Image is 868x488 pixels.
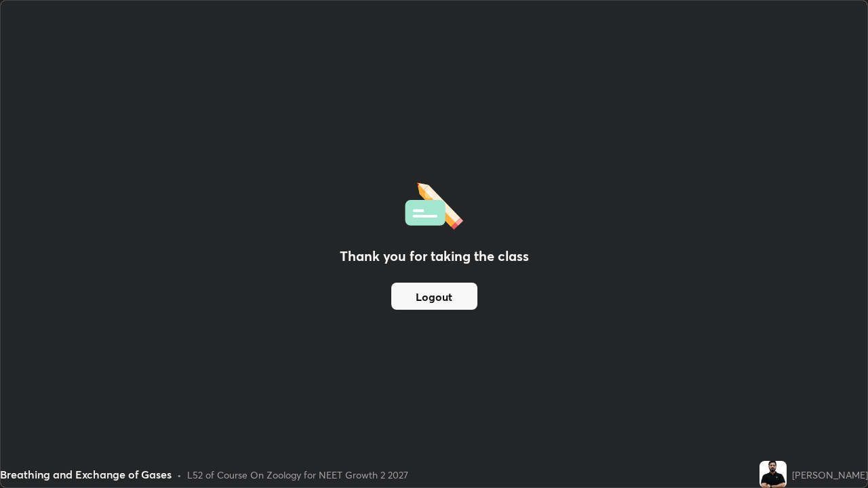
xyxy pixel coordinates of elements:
button: Logout [391,283,477,310]
h2: Thank you for taking the class [340,246,529,266]
img: 54f690991e824e6993d50b0d6a1f1dc5.jpg [759,461,787,488]
div: [PERSON_NAME] [792,468,868,482]
div: • [177,468,182,482]
div: L52 of Course On Zoology for NEET Growth 2 2027 [187,468,408,482]
img: offlineFeedback.1438e8b3.svg [405,178,463,230]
